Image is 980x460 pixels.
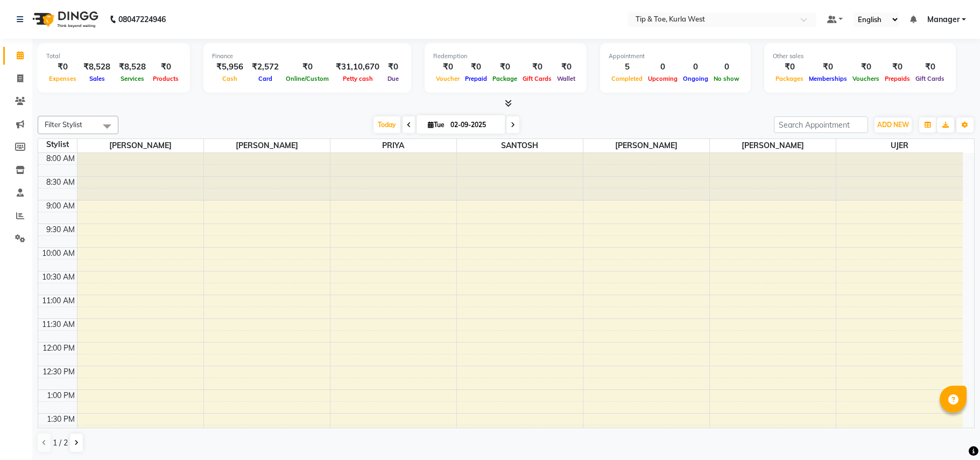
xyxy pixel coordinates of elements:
[882,61,913,73] div: ₹0
[609,75,645,82] span: Completed
[248,61,283,73] div: ₹2,572
[490,61,520,73] div: ₹0
[40,319,77,330] div: 11:30 AM
[433,75,462,82] span: Voucher
[40,295,77,306] div: 11:00 AM
[150,61,181,73] div: ₹0
[774,116,868,133] input: Search Appointment
[40,343,77,354] div: 12:00 PM
[330,139,456,152] span: PRIYA
[44,177,77,188] div: 8:30 AM
[447,117,501,133] input: 2025-09-02
[913,61,947,73] div: ₹0
[220,75,240,82] span: Cash
[425,121,447,129] span: Tue
[332,61,384,73] div: ₹31,10,670
[40,248,77,259] div: 10:00 AM
[913,75,947,82] span: Gift Cards
[554,61,578,73] div: ₹0
[850,75,882,82] span: Vouchers
[46,52,181,61] div: Total
[53,437,68,449] span: 1 / 2
[38,139,77,150] div: Stylist
[46,75,79,82] span: Expenses
[773,61,806,73] div: ₹0
[44,153,77,164] div: 8:00 AM
[850,61,882,73] div: ₹0
[490,75,520,82] span: Package
[462,61,490,73] div: ₹0
[283,61,332,73] div: ₹0
[40,271,77,283] div: 10:30 AM
[710,139,836,152] span: [PERSON_NAME]
[935,417,969,449] iframe: chat widget
[385,75,401,82] span: Due
[554,75,578,82] span: Wallet
[645,75,680,82] span: Upcoming
[462,75,490,82] span: Prepaid
[711,61,742,73] div: 0
[204,139,330,152] span: [PERSON_NAME]
[806,75,850,82] span: Memberships
[927,14,960,25] span: Manager
[680,75,711,82] span: Ongoing
[609,61,645,73] div: 5
[256,75,275,82] span: Card
[45,390,77,401] div: 1:00 PM
[680,61,711,73] div: 0
[433,52,578,61] div: Redemption
[340,75,376,82] span: Petty cash
[45,120,82,129] span: Filter Stylist
[520,75,554,82] span: Gift Cards
[118,4,166,34] b: 08047224946
[836,139,963,152] span: UJER
[27,4,101,34] img: logo
[77,139,203,152] span: [PERSON_NAME]
[875,117,912,133] button: ADD NEW
[79,61,115,73] div: ₹8,528
[46,61,79,73] div: ₹0
[806,61,850,73] div: ₹0
[150,75,181,82] span: Products
[118,75,147,82] span: Services
[645,61,680,73] div: 0
[44,224,77,235] div: 9:30 AM
[384,61,403,73] div: ₹0
[212,52,403,61] div: Finance
[520,61,554,73] div: ₹0
[711,75,742,82] span: No show
[115,61,150,73] div: ₹8,528
[45,414,77,425] div: 1:30 PM
[40,366,77,378] div: 12:30 PM
[373,116,400,133] span: Today
[609,52,742,61] div: Appointment
[212,61,248,73] div: ₹5,956
[44,200,77,212] div: 9:00 AM
[773,75,806,82] span: Packages
[87,75,108,82] span: Sales
[583,139,709,152] span: [PERSON_NAME]
[283,75,332,82] span: Online/Custom
[433,61,462,73] div: ₹0
[882,75,913,82] span: Prepaids
[457,139,583,152] span: SANTOSH
[773,52,947,61] div: Other sales
[877,121,909,129] span: ADD NEW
